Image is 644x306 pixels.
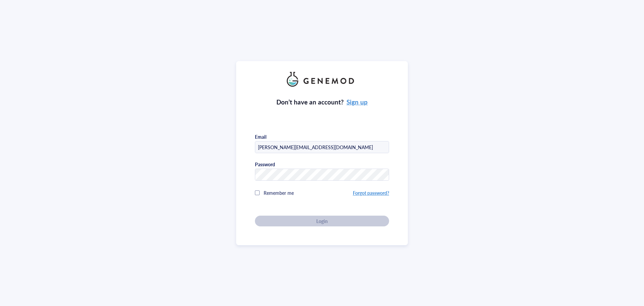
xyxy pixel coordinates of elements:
div: Don’t have an account? [276,97,368,107]
a: Sign up [346,97,368,106]
img: genemod_logo_light-BcqUzbGq.png [287,72,357,87]
div: Password [255,161,275,167]
span: Remember me [264,189,294,196]
div: Email [255,134,266,140]
a: Forgot password? [353,189,389,196]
